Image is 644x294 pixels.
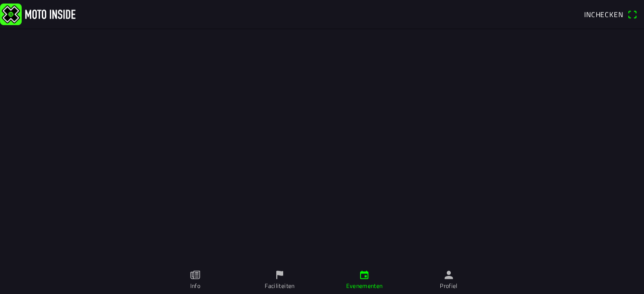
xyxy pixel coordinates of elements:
[190,281,200,290] ion-label: Info
[346,281,383,290] ion-label: Evenementen
[274,269,285,280] ion-icon: flag
[190,269,201,280] ion-icon: paper
[359,269,370,280] ion-icon: calendar
[579,6,642,23] a: Incheckenqr scanner
[443,269,454,280] ion-icon: person
[265,281,294,290] ion-label: Faciliteiten
[584,9,623,20] span: Inchecken
[440,281,458,290] ion-label: Profiel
